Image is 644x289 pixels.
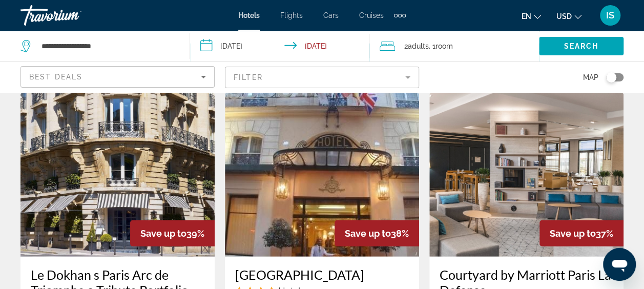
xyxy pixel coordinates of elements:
[429,39,453,53] span: , 1
[564,42,599,50] span: Search
[359,11,384,19] a: Cruises
[29,73,82,81] span: Best Deals
[606,10,614,20] span: IS
[235,267,409,282] a: [GEOGRAPHIC_DATA]
[597,5,624,26] button: User Menu
[225,66,419,89] button: Filter
[522,9,541,24] button: Change language
[556,9,581,24] button: Change currency
[345,228,391,239] span: Save up to
[225,93,419,257] img: Hotel image
[583,70,598,85] span: Map
[404,39,429,53] span: 2
[598,73,624,82] button: Toggle map
[603,248,636,281] iframe: Button to launch messaging window
[323,11,339,19] a: Cars
[369,31,539,61] button: Travelers: 2 adults, 0 children
[435,42,453,50] span: Room
[20,2,123,29] a: Travorium
[556,12,572,20] span: USD
[539,220,624,246] div: 37%
[408,42,429,50] span: Adults
[238,11,260,19] a: Hotels
[429,93,624,257] img: Hotel image
[130,220,215,246] div: 39%
[280,11,303,19] a: Flights
[550,228,596,239] span: Save up to
[539,37,624,55] button: Search
[20,93,215,257] img: Hotel image
[335,220,419,246] div: 38%
[190,31,370,61] button: Check-in date: Dec 15, 2025 Check-out date: Dec 17, 2025
[394,7,406,24] button: Extra navigation items
[29,71,206,83] mat-select: Sort by
[140,228,186,239] span: Save up to
[522,12,531,20] span: en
